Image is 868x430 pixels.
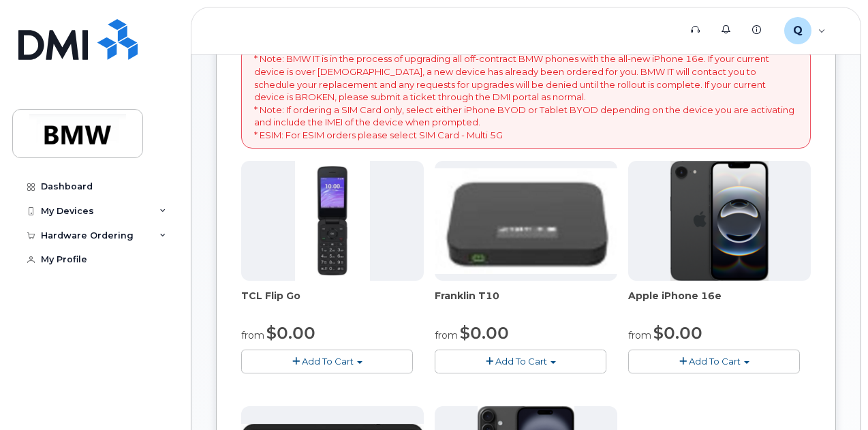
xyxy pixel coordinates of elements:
[670,161,769,281] img: iphone16e.png
[460,323,509,343] span: $0.00
[295,161,370,281] img: TCL_FLIP_MODE.jpg
[254,52,798,141] p: * Note: BMW IT is in the process of upgrading all off-contract BMW phones with the all-new iPhone...
[435,350,606,373] button: Add To Cart
[266,323,315,343] span: $0.00
[628,289,811,316] div: Apple iPhone 16e
[241,350,413,373] button: Add To Cart
[775,17,835,44] div: QTB2143
[435,329,458,341] small: from
[628,329,651,341] small: from
[435,289,617,316] div: Franklin T10
[302,356,354,367] span: Add To Cart
[628,350,800,373] button: Add To Cart
[689,356,741,367] span: Add To Cart
[653,323,702,343] span: $0.00
[495,356,547,367] span: Add To Cart
[241,329,264,341] small: from
[435,168,617,274] img: t10.jpg
[241,289,424,316] div: TCL Flip Go
[793,22,803,39] span: Q
[809,371,858,420] iframe: Messenger Launcher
